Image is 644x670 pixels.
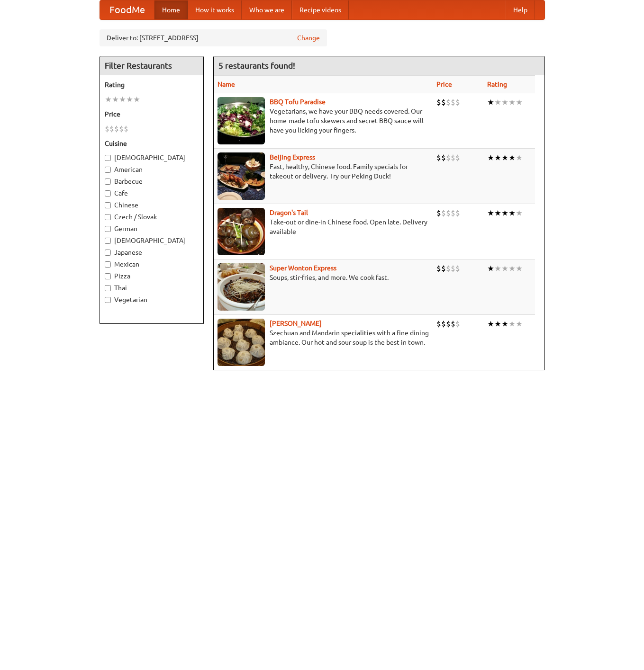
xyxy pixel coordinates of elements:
[446,319,451,329] li: $
[218,319,265,366] img: shandong.jpg
[105,226,111,232] input: German
[508,97,516,107] li: ★
[105,273,111,279] input: Pizza
[292,0,349,19] a: Recipe videos
[487,80,507,88] a: Rating
[105,80,199,89] h5: Rating
[455,152,460,163] li: $
[501,208,508,218] li: ★
[100,56,203,75] h4: Filter Restaurants
[508,263,516,274] li: ★
[487,152,494,163] li: ★
[218,107,429,135] p: Vegetarians, we have your BBQ needs covered. Our home-made tofu skewers and secret BBQ sauce will...
[436,97,441,107] li: $
[105,190,111,197] input: Cafe
[487,319,494,329] li: ★
[451,152,455,163] li: $
[501,263,508,274] li: ★
[105,167,111,173] input: American
[105,285,111,291] input: Thai
[441,263,446,274] li: $
[487,263,494,274] li: ★
[494,97,501,107] li: ★
[105,297,111,303] input: Vegetarian
[105,188,199,198] label: Cafe
[105,236,199,245] label: [DEMOGRAPHIC_DATA]
[218,328,429,347] p: Szechuan and Mandarin specialities with a fine dining ambiance. Our hot and sour soup is the best...
[105,250,111,256] input: Japanese
[242,0,292,19] a: Who we are
[446,152,451,163] li: $
[105,94,112,105] li: ★
[126,94,133,105] li: ★
[516,208,523,218] li: ★
[270,153,315,161] a: Beijing Express
[218,80,235,88] a: Name
[105,248,199,257] label: Japanese
[516,319,523,329] li: ★
[105,259,199,269] label: Mexican
[508,319,516,329] li: ★
[436,208,441,218] li: $
[436,80,452,88] a: Price
[270,320,322,327] a: [PERSON_NAME]
[516,97,523,107] li: ★
[455,319,460,329] li: $
[451,319,455,329] li: $
[105,139,199,148] h5: Cuisine
[119,124,124,134] li: $
[105,283,199,293] label: Thai
[105,271,199,281] label: Pizza
[218,263,265,311] img: superwonton.jpg
[218,162,429,181] p: Fast, healthy, Chinese food. Family specials for takeout or delivery. Try our Peking Duck!
[105,124,109,134] li: $
[455,208,460,218] li: $
[494,263,501,274] li: ★
[218,217,429,236] p: Take-out or dine-in Chinese food. Open late. Delivery available
[105,212,199,222] label: Czech / Slovak
[105,261,111,268] input: Mexican
[451,97,455,107] li: $
[105,238,111,244] input: [DEMOGRAPHIC_DATA]
[124,124,128,134] li: $
[436,152,441,163] li: $
[494,208,501,218] li: ★
[487,97,494,107] li: ★
[105,179,111,185] input: Barbecue
[105,224,199,233] label: German
[100,0,154,19] a: FoodMe
[508,152,516,163] li: ★
[441,208,446,218] li: $
[441,152,446,163] li: $
[446,97,451,107] li: $
[508,208,516,218] li: ★
[218,208,265,255] img: dragon.jpg
[270,264,336,272] a: Super Wonton Express
[109,124,114,134] li: $
[297,33,320,43] a: Change
[446,263,451,274] li: $
[114,124,119,134] li: $
[436,263,441,274] li: $
[455,263,460,274] li: $
[441,319,446,329] li: $
[105,295,199,304] label: Vegetarian
[133,94,140,105] li: ★
[501,97,508,107] li: ★
[218,61,295,70] ng-pluralize: 5 restaurants found!
[270,98,326,106] a: BBQ Tofu Paradise
[487,208,494,218] li: ★
[451,263,455,274] li: $
[218,97,265,144] img: tofuparadise.jpg
[441,97,446,107] li: $
[270,209,308,216] a: Dragon's Tail
[105,214,111,220] input: Czech / Slovak
[494,319,501,329] li: ★
[105,153,199,162] label: [DEMOGRAPHIC_DATA]
[188,0,242,19] a: How it works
